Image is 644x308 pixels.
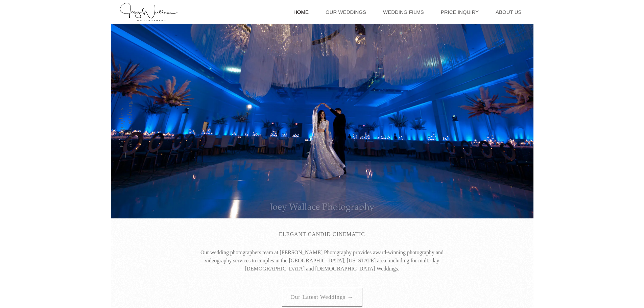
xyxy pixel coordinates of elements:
div: Atlanta wedding Photographers [118,95,134,147]
p: . [195,110,449,118]
span: ELEGANT CANDID CINEMATIC [279,231,365,237]
p: . [195,95,449,103]
p: . [195,124,449,133]
p: Our wedding photographers team at [PERSON_NAME] Photography provides award-winning photography an... [195,248,449,273]
a: Our latest weddings → [282,288,362,307]
p: . [195,139,449,147]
